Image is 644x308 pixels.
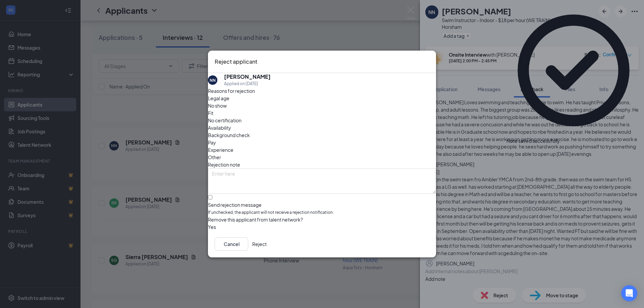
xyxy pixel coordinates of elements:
[506,3,641,137] svg: CheckmarkCircle
[208,124,231,131] span: Availability
[224,80,271,87] div: Applied on [DATE]
[215,237,248,251] button: Cancel
[208,139,216,146] span: Pay
[208,217,303,223] span: Remove this applicant from talent network?
[208,146,233,153] span: Experience
[208,131,250,139] span: Background check
[215,57,257,66] h3: Reject applicant
[621,285,637,301] div: Open Intercom Messenger
[208,209,436,216] span: If unchecked, the applicant will not receive a rejection notification.
[224,73,271,80] h5: [PERSON_NAME]
[208,109,213,117] span: Fit
[208,153,221,161] span: Other
[208,162,240,168] span: Rejection note
[208,223,216,231] span: Yes
[208,195,212,199] input: Send rejection messageIf unchecked, the applicant will not receive a rejection notification.
[208,88,255,94] span: Reasons for rejection
[208,102,227,109] span: No show
[208,201,436,208] div: Send rejection message
[208,117,241,124] span: No certification
[210,77,216,83] div: NN
[252,237,267,251] button: Reject
[506,137,561,144] div: Note saved successfully.
[208,95,229,102] span: Legal age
